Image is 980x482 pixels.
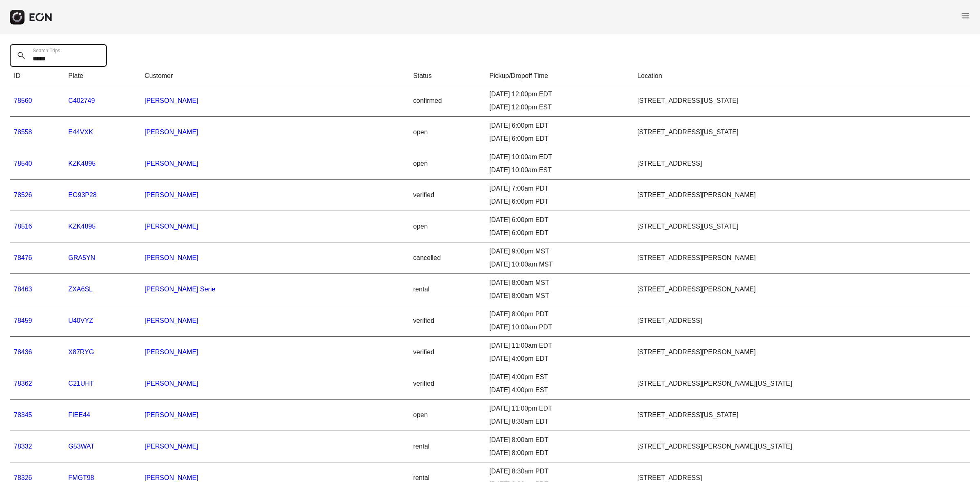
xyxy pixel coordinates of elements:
a: [PERSON_NAME] [145,411,198,418]
th: Customer [140,67,409,85]
th: Location [633,67,970,85]
div: [DATE] 11:00am EDT [489,341,629,351]
a: [PERSON_NAME] [145,160,198,167]
div: [DATE] 10:00am MST [489,260,629,269]
div: [DATE] 6:00pm PDT [489,197,629,207]
td: rental [409,431,486,462]
td: open [409,148,486,180]
a: 78540 [14,160,32,167]
td: [STREET_ADDRESS] [633,305,970,337]
a: 78526 [14,191,32,198]
div: [DATE] 11:00pm EDT [489,404,629,413]
div: [DATE] 9:00pm MST [489,247,629,256]
td: [STREET_ADDRESS][PERSON_NAME][US_STATE] [633,368,970,400]
div: [DATE] 10:00am EST [489,165,629,175]
div: [DATE] 8:00am EDT [489,435,629,445]
td: open [409,211,486,242]
td: verified [409,337,486,368]
th: Pickup/Dropoff Time [485,67,633,85]
a: C402749 [68,97,95,104]
td: open [409,117,486,148]
div: [DATE] 12:00pm EST [489,102,629,112]
a: 78463 [14,286,32,293]
div: [DATE] 8:30am EDT [489,417,629,426]
a: EG93P28 [68,191,96,198]
td: [STREET_ADDRESS][US_STATE] [633,85,970,117]
a: 78558 [14,129,32,135]
a: [PERSON_NAME] [145,474,198,481]
a: 78516 [14,223,32,230]
td: [STREET_ADDRESS][PERSON_NAME] [633,180,970,211]
a: KZK4895 [68,223,96,230]
a: [PERSON_NAME] [145,380,198,387]
a: 78326 [14,474,32,481]
a: FIEE44 [68,411,90,418]
a: [PERSON_NAME] Serie [145,286,215,293]
a: GRA5YN [68,254,95,261]
a: [PERSON_NAME] [145,317,198,324]
div: [DATE] 6:00pm EDT [489,215,629,225]
a: 78459 [14,317,32,324]
div: [DATE] 4:00pm EDT [489,354,629,364]
div: [DATE] 8:30am PDT [489,466,629,476]
th: ID [10,67,64,85]
td: verified [409,368,486,400]
div: [DATE] 6:00pm EDT [489,228,629,238]
td: verified [409,305,486,337]
td: confirmed [409,85,486,117]
td: [STREET_ADDRESS][US_STATE] [633,117,970,148]
td: rental [409,274,486,305]
a: 78362 [14,380,32,387]
td: [STREET_ADDRESS][US_STATE] [633,400,970,431]
a: 78345 [14,411,32,418]
a: [PERSON_NAME] [145,97,198,104]
th: Plate [64,67,140,85]
td: [STREET_ADDRESS][PERSON_NAME] [633,337,970,368]
a: 78560 [14,97,32,104]
a: G53WAT [68,443,94,450]
label: Search Trips [33,47,60,54]
a: 78436 [14,349,32,355]
a: 78332 [14,443,32,450]
a: [PERSON_NAME] [145,349,198,355]
a: E44VXK [68,129,93,135]
a: C21UHT [68,380,94,387]
td: [STREET_ADDRESS][US_STATE] [633,211,970,242]
td: verified [409,180,486,211]
a: X87RYG [68,349,94,355]
td: open [409,400,486,431]
a: [PERSON_NAME] [145,443,198,450]
span: menu [960,11,970,21]
a: 78476 [14,254,32,261]
td: cancelled [409,242,486,274]
td: [STREET_ADDRESS][PERSON_NAME][US_STATE] [633,431,970,462]
a: FMGT98 [68,474,94,481]
a: ZXA6SL [68,286,93,293]
div: [DATE] 10:00am EDT [489,152,629,162]
a: [PERSON_NAME] [145,254,198,261]
th: Status [409,67,486,85]
a: U40VYZ [68,317,93,324]
div: [DATE] 12:00pm EDT [489,89,629,99]
div: [DATE] 6:00pm EDT [489,134,629,144]
div: [DATE] 8:00pm EDT [489,448,629,458]
div: [DATE] 10:00am PDT [489,322,629,332]
div: [DATE] 8:00pm PDT [489,309,629,319]
div: [DATE] 8:00am MST [489,278,629,288]
div: [DATE] 7:00am PDT [489,184,629,193]
a: KZK4895 [68,160,96,167]
div: [DATE] 4:00pm EST [489,385,629,395]
a: [PERSON_NAME] [145,129,198,135]
a: [PERSON_NAME] [145,191,198,198]
td: [STREET_ADDRESS] [633,148,970,180]
div: [DATE] 6:00pm EDT [489,121,629,131]
a: [PERSON_NAME] [145,223,198,230]
td: [STREET_ADDRESS][PERSON_NAME] [633,242,970,274]
div: [DATE] 4:00pm EST [489,372,629,382]
td: [STREET_ADDRESS][PERSON_NAME] [633,274,970,305]
div: [DATE] 8:00am MST [489,291,629,301]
